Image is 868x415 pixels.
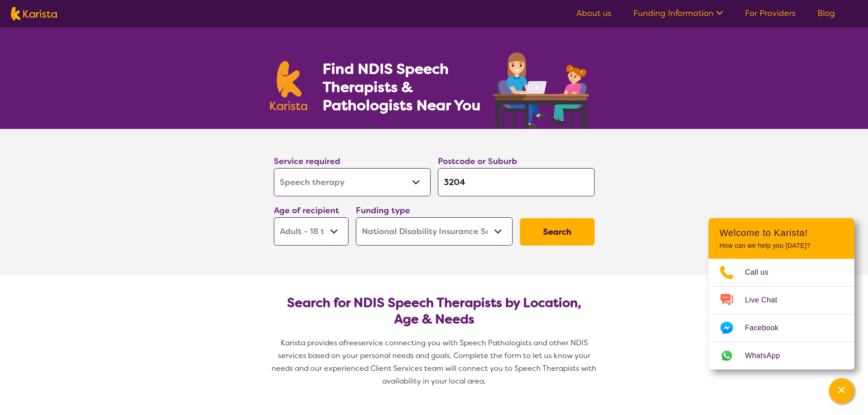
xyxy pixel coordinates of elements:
[520,218,595,246] button: Search
[281,338,344,348] span: Karista provides a
[709,259,854,369] ul: Choose channel
[281,295,587,328] h2: Search for NDIS Speech Therapists by Location, Age & Needs
[11,7,57,20] img: Karista logo
[438,156,517,167] label: Postcode or Suburb
[274,156,340,167] label: Service required
[323,60,491,114] h1: Find NDIS Speech Therapists & Pathologists Near You
[272,338,598,386] span: service connecting you with Speech Pathologists and other NDIS services based on your personal ne...
[719,227,843,238] h2: Welcome to Karista!
[633,8,723,19] a: Funding Information
[270,61,308,110] img: Karista logo
[709,342,854,369] a: Web link opens in a new tab.
[745,321,789,335] span: Facebook
[745,8,796,19] a: For Providers
[817,8,835,19] a: Blog
[709,218,854,369] div: Channel Menu
[438,168,595,196] input: Type
[745,266,780,279] span: Call us
[576,8,611,19] a: About us
[745,349,791,363] span: WhatsApp
[274,205,339,216] label: Age of recipient
[829,378,854,404] button: Channel Menu
[719,242,843,250] p: How can we help you [DATE]?
[486,49,598,129] img: speech-therapy
[745,293,788,307] span: Live Chat
[344,338,358,348] span: free
[356,205,410,216] label: Funding type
